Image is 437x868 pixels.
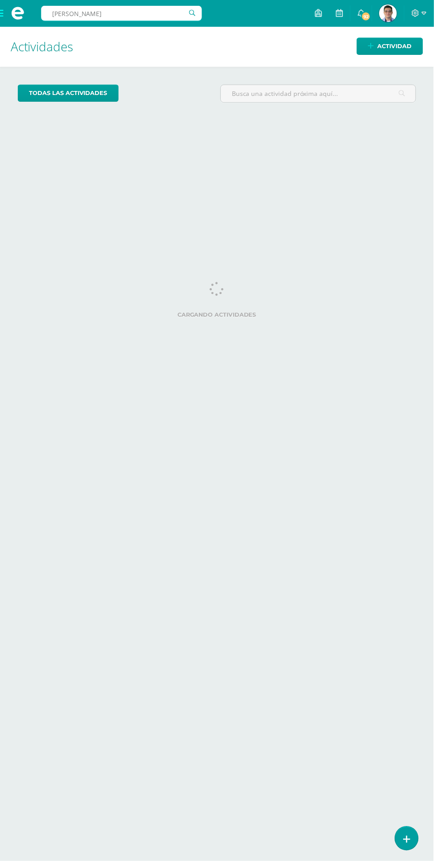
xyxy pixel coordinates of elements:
label: Cargando actividades [18,314,419,321]
a: Actividad [359,38,426,55]
h1: Actividades [11,27,426,67]
input: Busca un usuario... [41,6,203,21]
img: af73b71652ad57d3cfb98d003decfcc7.png [382,4,400,22]
a: todas las Actividades [18,85,120,103]
input: Busca una actividad próxima aquí... [223,86,419,103]
span: Actividad [380,38,415,55]
span: 92 [364,12,374,21]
